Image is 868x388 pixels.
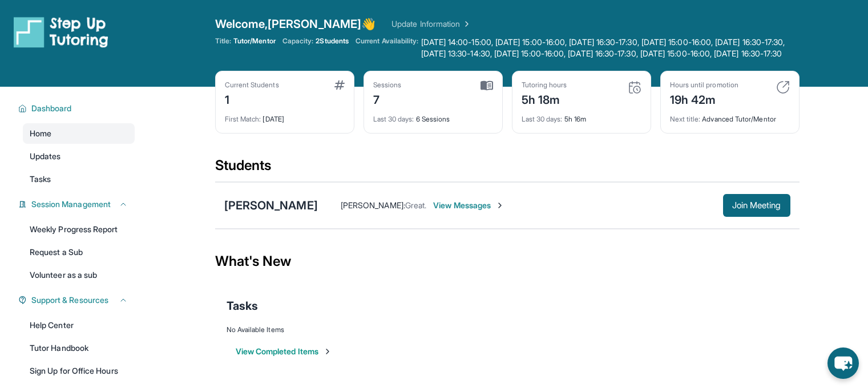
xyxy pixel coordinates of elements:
[23,265,135,285] a: Volunteer as a sub
[215,236,800,286] div: What's New
[670,108,790,124] div: Advanced Tutor/Mentor
[421,37,800,59] span: [DATE] 14:00-15:00, [DATE] 15:00-16:00, [DATE] 16:30-17:30, [DATE] 15:00-16:00, [DATE] 16:30-17:3...
[522,115,563,123] span: Last 30 days :
[225,108,345,124] div: [DATE]
[628,80,641,94] img: card
[236,346,332,357] button: View Completed Items
[522,108,641,124] div: 5h 16m
[776,80,790,94] img: card
[670,90,738,108] div: 19h 42m
[215,37,231,46] span: Title:
[481,80,493,91] img: card
[23,361,135,381] a: Sign Up for Office Hours
[391,18,471,30] a: Update Information
[827,347,859,379] button: chat-button
[31,294,108,306] span: Support & Resources
[23,123,135,144] a: Home
[23,242,135,262] a: Request a Sub
[227,298,258,314] span: Tasks
[732,202,781,209] span: Join Meeting
[460,18,471,30] img: Chevron Right
[30,151,61,162] span: Updates
[225,90,279,108] div: 1
[282,37,314,46] span: Capacity:
[23,338,135,358] a: Tutor Handbook
[233,37,276,46] span: Tutor/Mentor
[522,80,567,90] div: Tutoring hours
[225,115,261,123] span: First Match :
[522,90,567,108] div: 5h 18m
[495,201,504,210] img: Chevron-Right
[215,16,376,32] span: Welcome, [PERSON_NAME] 👋
[341,200,405,210] span: [PERSON_NAME] :
[27,294,128,306] button: Support & Resources
[27,103,128,114] button: Dashboard
[670,80,738,90] div: Hours until promotion
[723,194,790,217] button: Join Meeting
[23,219,135,240] a: Weekly Progress Report
[373,90,402,108] div: 7
[356,37,418,59] span: Current Availability:
[373,115,414,123] span: Last 30 days :
[225,80,279,90] div: Current Students
[31,103,72,114] span: Dashboard
[31,199,111,210] span: Session Management
[30,128,51,139] span: Home
[373,108,493,124] div: 6 Sessions
[334,80,345,90] img: card
[23,146,135,167] a: Updates
[23,315,135,336] a: Help Center
[373,80,402,90] div: Sessions
[227,325,788,334] div: No Available Items
[405,200,426,210] span: Great.
[14,16,108,48] img: logo
[23,169,135,189] a: Tasks
[215,156,800,181] div: Students
[224,197,318,213] div: [PERSON_NAME]
[30,173,51,185] span: Tasks
[433,200,504,211] span: View Messages
[27,199,128,210] button: Session Management
[670,115,701,123] span: Next title :
[316,37,349,46] span: 2 Students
